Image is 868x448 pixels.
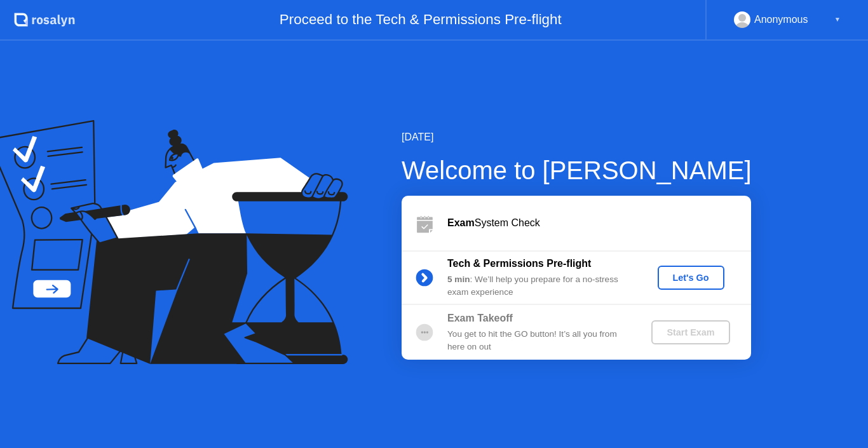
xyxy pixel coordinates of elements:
[656,327,724,337] div: Start Exam
[447,313,513,323] b: Exam Takeoff
[402,130,752,145] div: [DATE]
[663,273,719,283] div: Let's Go
[754,11,808,28] div: Anonymous
[447,217,475,228] b: Exam
[658,266,724,290] button: Let's Go
[447,275,470,284] b: 5 min
[447,273,630,299] div: : We’ll help you prepare for a no-stress exam experience
[447,258,591,269] b: Tech & Permissions Pre-flight
[402,151,752,189] div: Welcome to [PERSON_NAME]
[447,328,630,354] div: You get to hit the GO button! It’s all you from here on out
[834,11,841,28] div: ▼
[651,320,729,344] button: Start Exam
[447,215,751,231] div: System Check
